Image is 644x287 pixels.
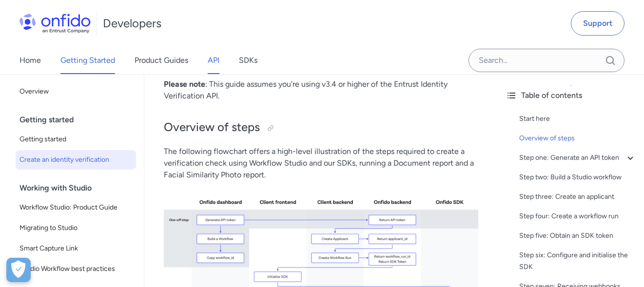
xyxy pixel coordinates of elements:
span: Workflow Studio: Product Guide [20,202,132,213]
a: Step five: Obtain an SDK token [519,230,636,242]
a: Workflow Studio: Product Guide [16,198,136,217]
a: Support [571,11,624,36]
strong: Please note [164,79,205,89]
a: Step two: Build a Studio workflow [519,172,636,183]
a: Create an identity verification [16,150,136,170]
a: Overview of steps [519,133,636,144]
span: Getting started [20,134,132,145]
a: Studio Workflow best practices [16,259,136,279]
a: Step four: Create a workflow run [519,210,636,222]
a: Getting Started [60,47,115,74]
a: Migrating to Studio [16,218,136,238]
a: Step three: Create an applicant [519,191,636,203]
div: Working with Studio [20,178,140,198]
a: Home [20,47,41,74]
span: Create an identity verification [20,154,132,166]
p: The following flowchart offers a high-level illustration of the steps required to create a verifi... [164,146,478,181]
span: Studio Workflow best practices [20,263,132,275]
a: Getting started [16,130,136,149]
div: Getting started [20,110,140,130]
a: API [208,47,219,74]
span: Smart Capture Link [20,243,132,254]
a: SDKs [239,47,257,74]
a: Step six: Configure and initialise the SDK [519,249,636,273]
a: Overview [16,82,136,101]
img: Onfido Logo [20,14,91,33]
div: Cookie Preferences [6,258,31,282]
a: Step one: Generate an API token [519,152,636,164]
a: Product Guides [135,47,188,74]
a: Smart Capture Link [16,239,136,258]
a: Start here [519,113,636,125]
p: : This guide assumes you're using v3.4 or higher of the Entrust Identity Verification API. [164,78,478,102]
input: Onfido search input field [468,49,624,72]
h1: Developers [103,16,161,31]
h2: Overview of steps [164,119,478,136]
span: Overview [20,86,132,97]
button: Open Preferences [6,258,31,282]
div: Table of contents [506,90,636,101]
span: Migrating to Studio [20,222,132,234]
